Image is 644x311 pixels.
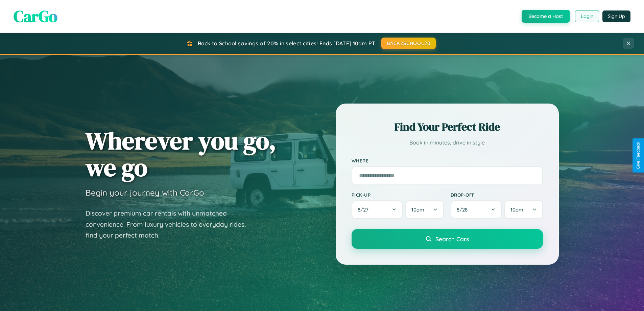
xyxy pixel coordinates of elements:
span: 10am [411,206,424,213]
span: 10am [510,206,523,213]
button: Search Cars [352,229,543,249]
p: Book in minutes, drive in style [352,138,543,148]
button: 8/28 [451,200,502,219]
button: 10am [405,200,444,219]
p: Discover premium car rentals with unmatched convenience. From luxury vehicles to everyday rides, ... [86,208,255,241]
span: Search Cars [435,235,469,243]
h3: Begin your journey with CarGo [86,187,204,198]
h2: Find Your Perfect Ride [352,119,543,134]
button: Become a Host [522,10,570,23]
label: Pick-up [352,192,444,198]
button: Sign Up [602,10,630,22]
label: Drop-off [451,192,543,198]
span: 8 / 28 [457,206,471,213]
h1: Wherever you go, we go [86,127,276,181]
button: BACK2SCHOOL20 [381,38,436,49]
button: 10am [504,200,543,219]
span: CarGo [14,5,57,27]
label: Where [352,158,543,163]
span: Back to School savings of 20% in select cities! Ends [DATE] 10am PT. [198,40,376,47]
button: Login [575,10,599,22]
div: Give Feedback [636,142,641,169]
button: 8/27 [352,200,403,219]
span: 8 / 27 [358,206,372,213]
